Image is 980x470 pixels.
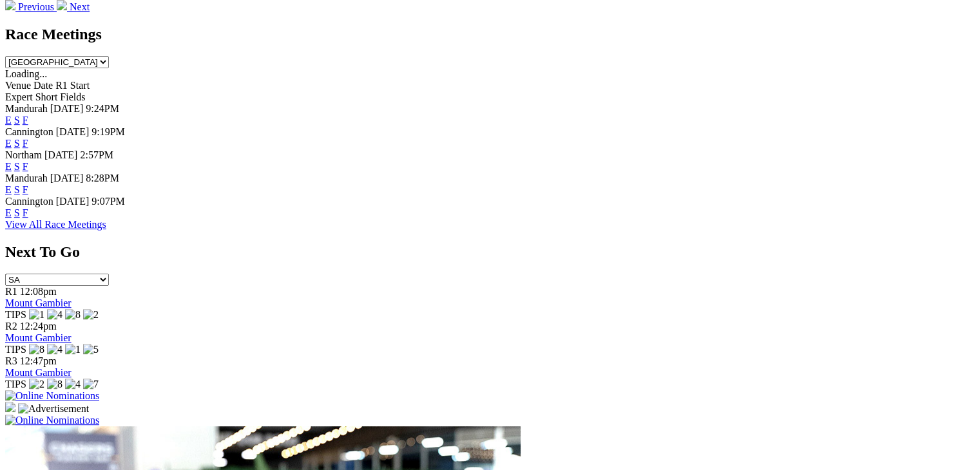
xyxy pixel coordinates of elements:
span: Cannington [5,126,53,137]
img: 15187_Greyhounds_GreysPlayCentral_Resize_SA_WebsiteBanner_300x115_2025.jpg [5,402,15,412]
a: E [5,138,12,149]
a: F [23,138,28,149]
a: S [14,207,20,218]
span: 12:08pm [20,286,57,297]
span: Venue [5,80,31,91]
span: Previous [18,1,54,12]
a: F [23,161,28,172]
span: [DATE] [50,103,84,114]
span: R1 [5,286,17,297]
a: E [5,207,12,218]
span: Northam [5,149,42,160]
img: 5 [83,344,99,355]
span: TIPS [5,379,26,390]
span: TIPS [5,309,26,320]
span: Mandurah [5,103,48,114]
span: 9:19PM [91,126,125,137]
a: F [23,115,28,126]
img: 2 [29,379,44,390]
h2: Race Meetings [5,26,975,43]
img: Advertisement [18,403,89,415]
img: 7 [83,379,99,390]
img: 4 [47,309,62,321]
span: Mandurah [5,173,48,183]
a: E [5,184,12,195]
a: S [14,115,20,126]
span: TIPS [5,344,26,355]
span: 12:47pm [20,355,57,366]
span: [DATE] [50,173,84,183]
img: 8 [65,309,81,321]
span: [DATE] [44,149,78,160]
img: 8 [47,379,62,390]
img: 1 [29,309,44,321]
span: Loading... [5,68,47,79]
a: Previous [5,1,57,12]
a: S [14,138,20,149]
span: R3 [5,355,17,366]
a: S [14,184,20,195]
a: E [5,161,12,172]
img: Online Nominations [5,415,99,426]
span: 9:07PM [91,196,125,207]
span: R2 [5,321,17,332]
span: Date [34,80,53,91]
a: F [23,207,28,218]
a: Mount Gambier [5,332,72,343]
img: 2 [83,309,99,321]
a: E [5,115,12,126]
span: 9:24PM [86,103,119,114]
span: Expert [5,91,33,102]
span: 2:57PM [80,149,113,160]
a: F [23,184,28,195]
a: Mount Gambier [5,297,72,308]
img: Online Nominations [5,390,99,402]
a: S [14,161,20,172]
span: Short [35,91,58,102]
span: [DATE] [56,196,90,207]
a: View All Race Meetings [5,219,106,230]
img: 4 [65,379,81,390]
img: 4 [47,344,62,355]
span: 8:28PM [86,173,119,183]
span: Next [70,1,90,12]
span: Fields [60,91,85,102]
span: [DATE] [56,126,90,137]
span: R1 Start [55,80,90,91]
span: 12:24pm [20,321,57,332]
img: 1 [65,344,81,355]
img: 8 [29,344,44,355]
span: Cannington [5,196,53,207]
a: Next [57,1,90,12]
a: Mount Gambier [5,367,72,378]
h2: Next To Go [5,243,975,261]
